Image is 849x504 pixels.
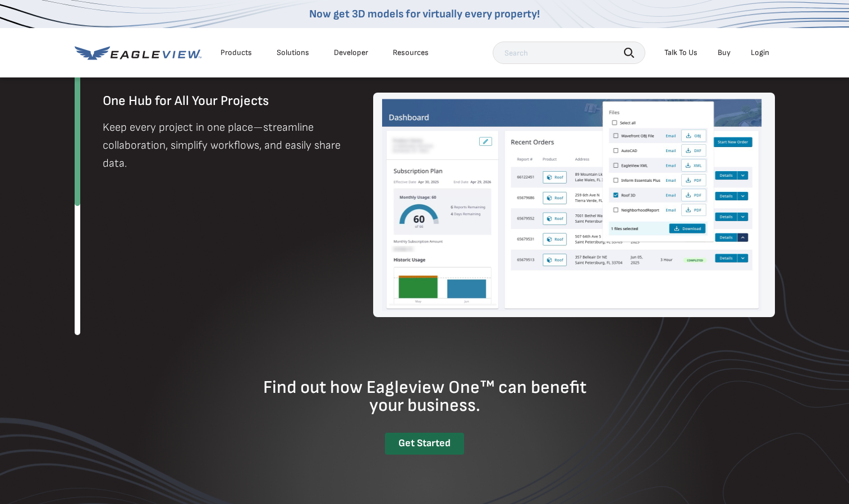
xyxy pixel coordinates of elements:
div: Get Started [385,433,464,455]
a: Buy [718,48,731,58]
h4: One Hub for All Your Projects [103,93,355,109]
a: Now get 3D models for virtually every property! [309,7,540,21]
div: Products [221,48,252,58]
div: Solutions [277,48,309,58]
input: Search [493,42,645,64]
div: Resources [393,48,429,58]
a: Developer [334,48,368,58]
h2: Find out how Eagleview One™ can benefit your business. [253,379,596,415]
div: Talk To Us [664,48,697,58]
p: Keep every project in one place—streamline collaboration, simplify workflows, and easily share data. [103,118,355,172]
div: Login [751,48,769,58]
